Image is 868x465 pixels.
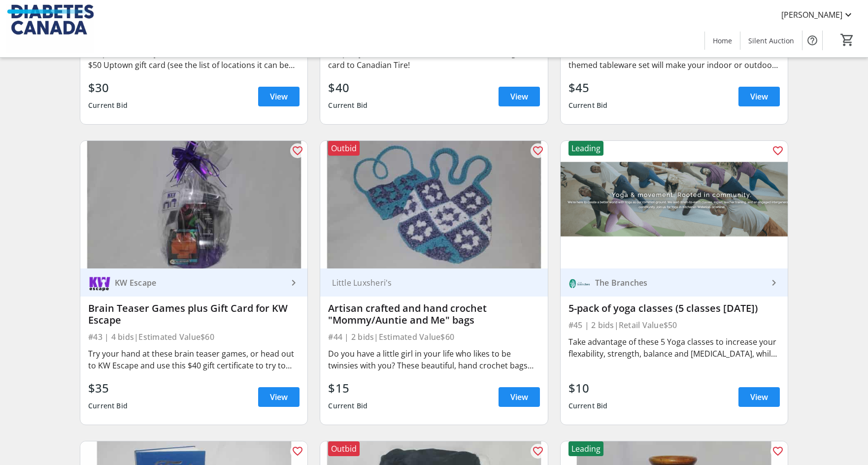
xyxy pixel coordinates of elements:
div: Shop at your favourite Canadian store with a $50 gift card to Canadian Tire! [328,47,539,71]
a: Silent Auction [740,32,802,50]
a: KW EscapeKW Escape [80,268,307,297]
span: Home [713,35,732,46]
div: 5-pack of yoga classes (5 classes [DATE]) [568,302,780,314]
span: [PERSON_NAME] [781,9,842,21]
div: #43 | 4 bids | Estimated Value $60 [88,330,300,344]
mat-icon: keyboard_arrow_right [768,277,780,289]
div: Current Bid [328,97,367,114]
img: Brain Teaser Games plus Gift Card for KW Escape [80,141,307,268]
img: The Branches [568,271,591,294]
a: Home [705,32,740,50]
div: Current Bid [568,97,608,114]
div: Do you have a little girl in your life who likes to be twinsies with you? These beautiful, hand c... [328,348,539,371]
div: $10 [568,379,608,397]
span: View [510,91,528,102]
div: Current Bid [328,397,367,415]
div: The Branches [591,278,768,288]
div: $35 [88,379,128,397]
a: View [738,387,780,407]
a: View [258,87,300,106]
div: KW Escape [111,278,288,288]
div: Current Bid [568,397,608,415]
div: Leading [568,441,603,456]
button: [PERSON_NAME] [773,7,862,23]
mat-icon: favorite_outline [292,445,303,457]
button: Cart [838,31,856,49]
div: Little Luxsheri's [328,278,528,288]
div: #45 | 2 bids | Retail Value $50 [568,318,780,332]
span: View [750,91,768,102]
span: View [510,391,528,403]
a: View [499,387,540,407]
img: KW Escape [88,271,111,294]
div: $40 [328,79,367,97]
div: $45 [568,79,608,97]
div: Shop or dine in style in [GEOGRAPHIC_DATA] with this $50 Uptown gift card (see the list of locati... [88,47,300,71]
span: Silent Auction [748,35,794,46]
span: View [270,91,288,102]
span: View [750,391,768,403]
div: Brain Teaser Games plus Gift Card for KW Escape [88,302,300,326]
mat-icon: favorite_outline [772,445,784,457]
div: Dine with confidence with this table set! This sunflower themed tableware set will make your indo... [568,47,780,71]
a: View [738,87,780,106]
div: Outbid [328,441,360,456]
div: $15 [328,379,367,397]
div: Current Bid [88,97,128,114]
img: Artisan crafted and hand crochet "Mommy/Auntie and Me" bags [320,141,547,268]
div: Take advantage of these 5 Yoga classes to increase your flexability, strength, balance and [MEDIC... [568,336,780,360]
div: #44 | 2 bids | Estimated Value $60 [328,330,539,344]
div: Leading [568,141,603,156]
div: Try your hand at these brain teaser games, or head out to KW Escape and use this $40 gift certifi... [88,348,300,371]
mat-icon: favorite_outline [532,445,544,457]
mat-icon: favorite_outline [772,145,784,157]
div: Artisan crafted and hand crochet "Mommy/Auntie and Me" bags [328,302,539,326]
div: Current Bid [88,397,128,415]
mat-icon: favorite_outline [532,145,544,157]
mat-icon: keyboard_arrow_right [288,277,300,289]
a: The BranchesThe Branches [561,268,788,297]
img: Diabetes Canada's Logo [6,4,94,53]
span: View [270,391,288,403]
a: View [258,387,300,407]
div: $30 [88,79,128,97]
button: Help [802,31,822,50]
img: 5-pack of yoga classes (5 classes in 30 days) [561,141,788,268]
div: Outbid [328,141,360,156]
a: View [499,87,540,106]
mat-icon: favorite_outline [292,145,303,157]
